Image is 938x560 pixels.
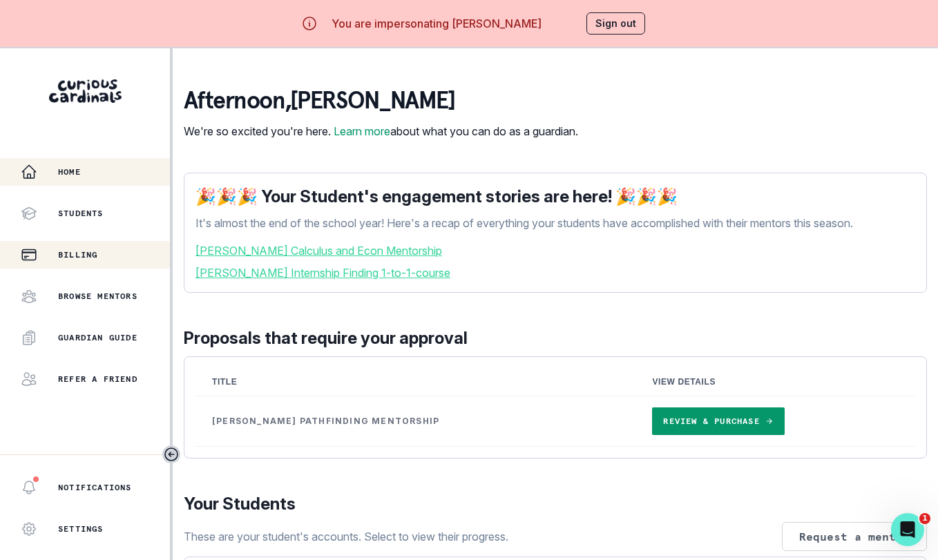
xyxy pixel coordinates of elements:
th: Title [195,368,635,396]
p: Students [58,208,104,219]
button: Request a mentor [782,522,927,551]
p: These are your student's accounts. Select to view their progress. [184,528,508,545]
p: Notifications [58,482,132,493]
p: Home [58,166,81,177]
iframe: Intercom live chat [891,513,924,546]
a: Learn more [334,124,390,138]
p: Your Students [184,492,927,516]
img: Curious Cardinals Logo [49,79,122,103]
p: afternoon , [PERSON_NAME] [184,87,578,115]
p: You are impersonating [PERSON_NAME] [332,15,542,32]
p: We're so excited you're here. about what you can do as a guardian. [184,123,578,139]
p: Proposals that require your approval [184,326,927,351]
span: 1 [919,513,930,524]
p: Settings [58,523,104,534]
a: [PERSON_NAME] Calculus and Econ Mentorship [195,242,915,259]
a: Review & Purchase [652,407,784,435]
th: View Details [635,368,915,396]
p: It's almost the end of the school year! Here's a recap of everything your students have accomplis... [195,215,915,231]
a: [PERSON_NAME] Internship Finding 1-to-1-course [195,264,915,281]
p: Refer a friend [58,374,137,385]
p: Browse Mentors [58,291,137,302]
button: Toggle sidebar [162,445,180,463]
td: [PERSON_NAME] Pathfinding Mentorship [195,396,635,447]
p: 🎉🎉🎉 Your Student's engagement stories are here! 🎉🎉🎉 [195,184,915,209]
p: Guardian Guide [58,332,137,343]
p: Billing [58,249,97,260]
button: Sign out [586,12,645,35]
